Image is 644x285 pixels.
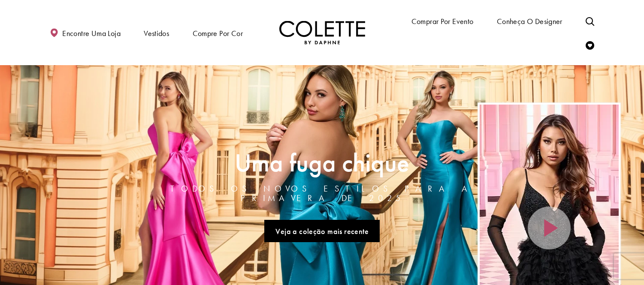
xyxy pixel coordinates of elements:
img: Colette por Daphne [279,21,365,45]
span: Vestidos [142,21,171,45]
font: Veja a coleção mais recente [275,226,369,236]
font: Conheça o designer [497,16,562,26]
a: Alternar pesquisa [584,9,596,33]
ul: Links do controle deslizante [166,216,478,246]
a: Visite a página inicial [279,21,365,45]
font: Compre por cor [193,28,243,38]
a: Conheça o designer [495,9,565,33]
a: Veja a nova coleção A Chique Escape, todos os novos estilos para a primavera de 2025 [264,220,380,243]
a: Verificar lista de desejos [584,33,596,57]
span: Comprar por evento [409,9,476,33]
a: Encontre uma loja [48,21,123,45]
font: Vestidos [144,28,169,38]
span: Compre por cor [190,21,245,45]
font: Comprar por evento [411,16,474,26]
font: Encontre uma loja [62,28,121,38]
